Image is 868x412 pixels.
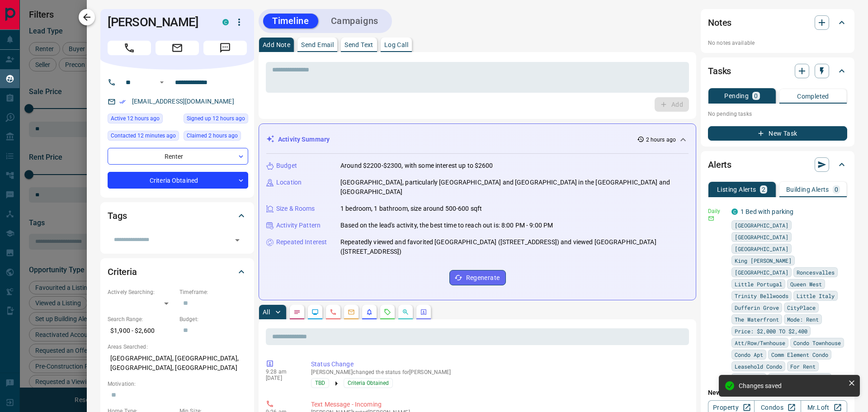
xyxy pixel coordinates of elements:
[108,288,175,296] p: Actively Searching:
[735,327,807,336] span: Price: $2,000 TO $2,400
[735,256,792,265] span: King [PERSON_NAME]
[263,42,290,48] p: Add Note
[311,400,685,409] p: Text Message - Incoming
[187,114,245,123] span: Signed up 12 hours ago
[340,161,493,170] p: Around $2200-$2300, with some interest up to $2600
[108,208,127,223] h2: Tags
[276,161,297,170] p: Budget
[203,41,247,55] span: Message
[231,234,244,246] button: Open
[301,42,334,48] p: Send Email
[735,291,788,300] span: Trinity Bellwoods
[108,261,247,283] div: Criteria
[708,388,847,398] p: New Alert:
[787,303,816,312] span: CityPlace
[708,12,847,33] div: Notes
[717,186,756,193] p: Listing Alerts
[348,308,355,316] svg: Emails
[315,379,325,388] span: TBD
[420,308,427,316] svg: Agent Actions
[735,338,785,347] span: Att/Row/Twnhouse
[156,77,167,88] button: Open
[108,114,179,126] div: Sat Oct 11 2025
[263,14,318,28] button: Timeline
[708,207,726,215] p: Daily
[790,362,816,371] span: For Rent
[311,308,319,316] svg: Lead Browsing Activity
[108,343,247,351] p: Areas Searched:
[222,19,229,25] div: condos.ca
[276,204,315,213] p: Size & Rooms
[276,221,321,230] p: Activity Pattern
[735,268,788,277] span: [GEOGRAPHIC_DATA]
[111,131,176,140] span: Contacted 12 minutes ago
[731,208,738,215] div: condos.ca
[646,136,676,144] p: 2 hours ago
[797,268,835,277] span: Roncesvalles
[735,221,788,230] span: [GEOGRAPHIC_DATA]
[735,303,779,312] span: Dufferin Grove
[786,186,829,193] p: Building Alerts
[266,375,297,381] p: [DATE]
[708,15,731,30] h2: Notes
[366,308,373,316] svg: Listing Alerts
[266,131,689,148] div: Activity Summary2 hours ago
[322,14,387,28] button: Campaigns
[278,135,330,144] p: Activity Summary
[708,64,731,78] h2: Tasks
[708,39,847,47] p: No notes available
[835,186,838,193] p: 0
[384,308,391,316] svg: Requests
[108,323,175,338] p: $1,900 - $2,600
[735,315,779,324] span: The Waterfront
[179,315,247,323] p: Budget:
[108,172,248,189] div: Criteria Obtained
[787,315,819,324] span: Mode: Rent
[108,148,248,165] div: Renter
[708,157,731,172] h2: Alerts
[108,380,247,388] p: Motivation:
[119,99,126,105] svg: Email Verified
[293,308,301,316] svg: Notes
[108,41,151,55] span: Call
[348,379,389,388] span: Criteria Obtained
[340,221,553,230] p: Based on the lead's activity, the best time to reach out is: 8:00 PM - 9:00 PM
[793,338,841,347] span: Condo Townhouse
[156,41,199,55] span: Email
[735,350,763,359] span: Condo Apt
[108,205,247,227] div: Tags
[708,126,847,141] button: New Task
[735,362,782,371] span: Leasehold Condo
[384,42,408,48] p: Log Call
[762,186,765,193] p: 2
[340,237,689,256] p: Repeatedly viewed and favorited [GEOGRAPHIC_DATA] ([STREET_ADDRESS]) and viewed [GEOGRAPHIC_DATA]...
[708,60,847,82] div: Tasks
[449,270,506,285] button: Regenerate
[184,114,248,126] div: Sat Oct 11 2025
[735,244,788,253] span: [GEOGRAPHIC_DATA]
[108,315,175,323] p: Search Range:
[311,360,685,369] p: Status Change
[754,93,758,99] p: 0
[108,131,179,143] div: Sun Oct 12 2025
[263,309,270,315] p: All
[402,308,409,316] svg: Opportunities
[266,369,297,375] p: 9:28 am
[790,279,822,289] span: Queen West
[132,98,234,105] a: [EMAIL_ADDRESS][DOMAIN_NAME]
[344,42,373,48] p: Send Text
[311,369,685,375] p: [PERSON_NAME] changed the status for [PERSON_NAME]
[708,107,847,121] p: No pending tasks
[179,288,247,296] p: Timeframe:
[184,131,248,143] div: Sun Oct 12 2025
[797,93,829,99] p: Completed
[739,382,844,389] div: Changes saved
[340,204,482,213] p: 1 bedroom, 1 bathroom, size around 500-600 sqft
[708,215,714,222] svg: Email
[741,208,793,215] a: 1 Bed with parking
[108,15,209,29] h1: [PERSON_NAME]
[187,131,238,140] span: Claimed 2 hours ago
[276,178,302,187] p: Location
[771,350,828,359] span: Comm Element Condo
[797,291,835,300] span: Little Italy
